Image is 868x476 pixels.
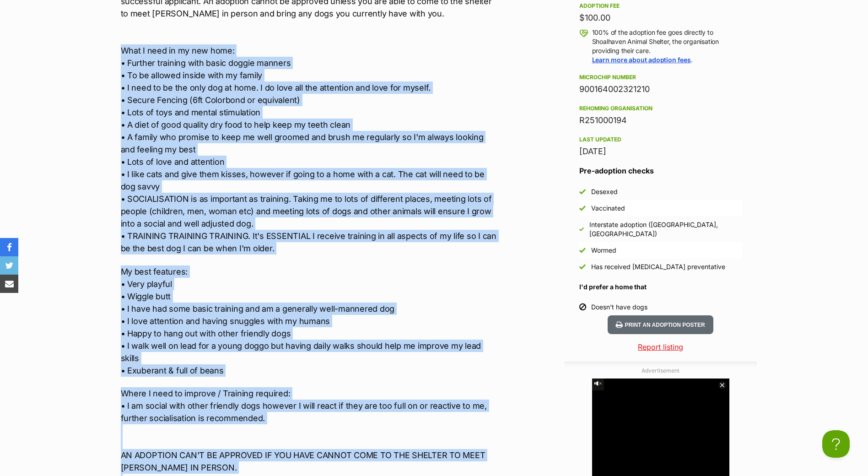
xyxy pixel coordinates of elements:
img: Yes [579,205,586,211]
button: Print an adoption poster [608,315,713,334]
div: Last updated [579,136,742,143]
div: $100.00 [579,11,742,24]
div: R251000194 [579,114,742,127]
img: Yes [579,264,586,270]
p: My best features: • Very playful • Wiggle butt • I have had some basic training and am a generall... [121,265,499,377]
div: Interstate adoption ([GEOGRAPHIC_DATA], [GEOGRAPHIC_DATA]) [589,220,742,238]
img: Yes [579,227,584,232]
div: Microchip number [579,74,742,81]
div: Adoption fee [579,2,742,10]
h4: I'd prefer a home that [579,282,742,292]
p: 100% of the adoption fee goes directly to Shoalhaven Animal Shelter, the organisation providing t... [592,28,742,65]
iframe: Help Scout Beacon - Open [822,430,850,458]
h3: Pre-adoption checks [579,165,742,176]
div: [DATE] [579,145,742,158]
a: Report listing [565,341,757,352]
div: Vaccinated [591,204,625,213]
img: Yes [579,247,586,254]
div: Rehoming organisation [579,105,742,112]
div: Has received [MEDICAL_DATA] preventative [591,262,725,271]
img: Yes [579,189,586,195]
div: Doesn't have dogs [591,303,647,312]
div: Desexed [591,187,618,196]
a: Learn more about adoption fees [592,56,691,64]
div: 900164002321210 [579,83,742,96]
div: Wormed [591,246,616,255]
